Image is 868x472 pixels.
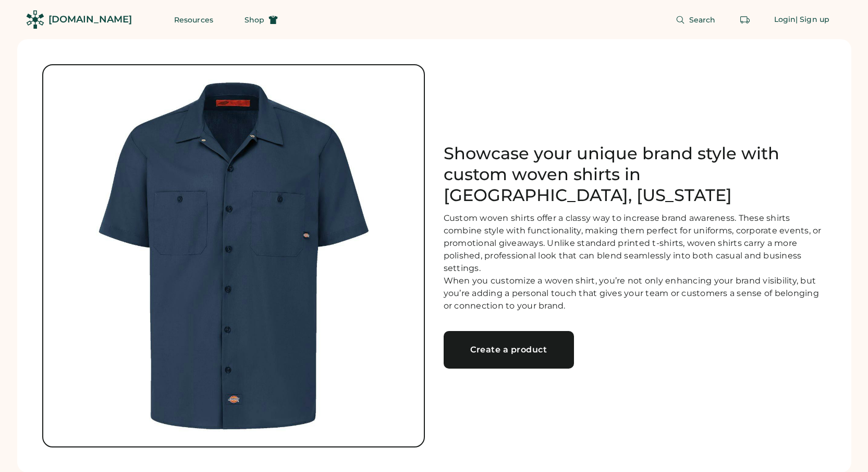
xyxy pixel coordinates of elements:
div: Create a product [456,346,561,354]
div: Custom woven shirts offer a classy way to increase brand awareness. These shirts combine style wi... [444,212,826,312]
button: Search [663,9,728,30]
img: Rendered Logo - Screens [26,10,44,29]
div: [DOMAIN_NAME] [48,13,132,26]
button: Resources [162,9,226,30]
div: | Sign up [796,15,829,25]
button: Shop [232,9,290,30]
span: Shop [244,16,264,23]
div: Login [774,15,796,25]
a: Create a product [444,331,574,369]
span: Search [689,16,716,23]
button: Retrieve an order [735,9,755,30]
iframe: Front Chat [818,425,863,470]
h1: Showcase your unique brand style with custom woven shirts in [GEOGRAPHIC_DATA], [US_STATE] [444,143,826,206]
img: no [43,65,424,446]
